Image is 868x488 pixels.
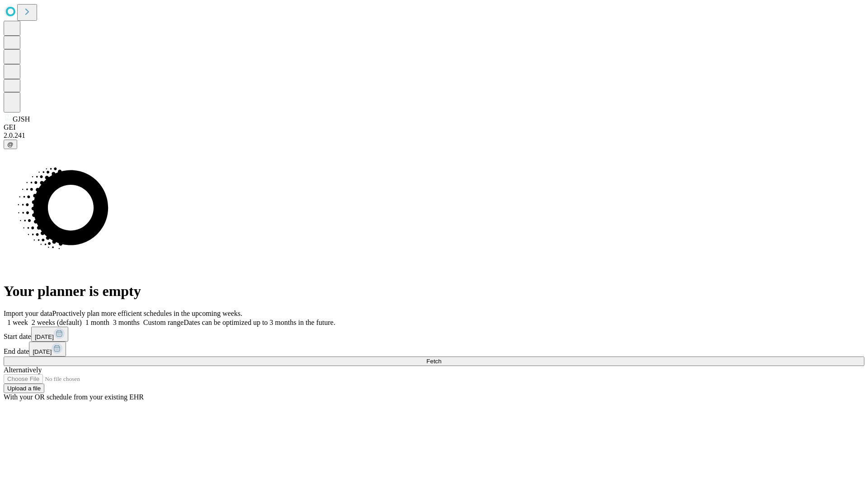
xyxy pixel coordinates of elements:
span: [DATE] [35,333,54,340]
div: GEI [4,123,864,131]
div: End date [4,342,864,357]
span: GJSH [13,115,30,123]
span: 1 week [7,319,28,326]
span: With your OR schedule from your existing EHR [4,393,144,401]
button: [DATE] [31,327,68,342]
span: Custom range [143,319,184,326]
span: Dates can be optimized up to 3 months in the future. [184,319,335,326]
span: 1 month [85,319,109,326]
span: Proactively plan more efficient schedules in the upcoming weeks. [52,310,242,317]
span: 3 months [113,319,140,326]
span: Fetch [426,358,441,365]
span: 2 weeks (default) [32,319,82,326]
h1: Your planner is empty [4,283,864,300]
span: [DATE] [33,348,52,355]
span: Alternatively [4,366,42,374]
div: Start date [4,327,864,342]
div: 2.0.241 [4,131,864,140]
button: Fetch [4,357,864,366]
span: @ [7,141,14,148]
button: Upload a file [4,384,44,393]
button: [DATE] [29,342,66,357]
button: @ [4,140,17,149]
span: Import your data [4,310,52,317]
